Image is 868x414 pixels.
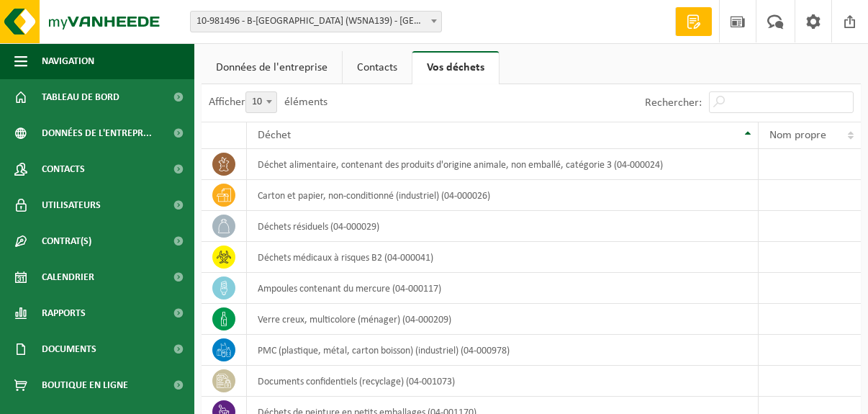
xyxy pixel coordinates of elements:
span: Déchet [258,130,291,141]
a: Vos déchets [412,51,499,84]
a: Contacts [343,51,412,84]
td: documents confidentiels (recyclage) (04-001073) [247,366,759,397]
span: Données de l'entrepr... [42,115,152,151]
span: Contacts [42,151,85,187]
span: Boutique en ligne [42,367,128,403]
span: Documents [42,331,96,367]
span: Calendrier [42,259,94,295]
span: Utilisateurs [42,187,101,223]
label: Afficher éléments [209,96,327,108]
td: déchets médicaux à risques B2 (04-000041) [247,242,759,273]
span: 10-981496 - B-ST GARE MARIEMBOURG (W5NA139) - MARIEMBOURG [191,12,441,32]
td: carton et papier, non-conditionné (industriel) (04-000026) [247,180,759,211]
span: 10 [245,91,277,113]
span: Nom propre [769,130,826,141]
td: déchets résiduels (04-000029) [247,211,759,242]
span: 10 [246,92,276,112]
td: ampoules contenant du mercure (04-000117) [247,273,759,304]
a: Données de l'entreprise [202,51,342,84]
span: Contrat(s) [42,223,91,259]
td: PMC (plastique, métal, carton boisson) (industriel) (04-000978) [247,335,759,366]
label: Rechercher: [645,97,702,109]
span: Rapports [42,295,86,331]
span: Tableau de bord [42,79,119,115]
span: 10-981496 - B-ST GARE MARIEMBOURG (W5NA139) - MARIEMBOURG [190,11,442,32]
span: Navigation [42,43,94,79]
td: verre creux, multicolore (ménager) (04-000209) [247,304,759,335]
td: déchet alimentaire, contenant des produits d'origine animale, non emballé, catégorie 3 (04-000024) [247,149,759,180]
